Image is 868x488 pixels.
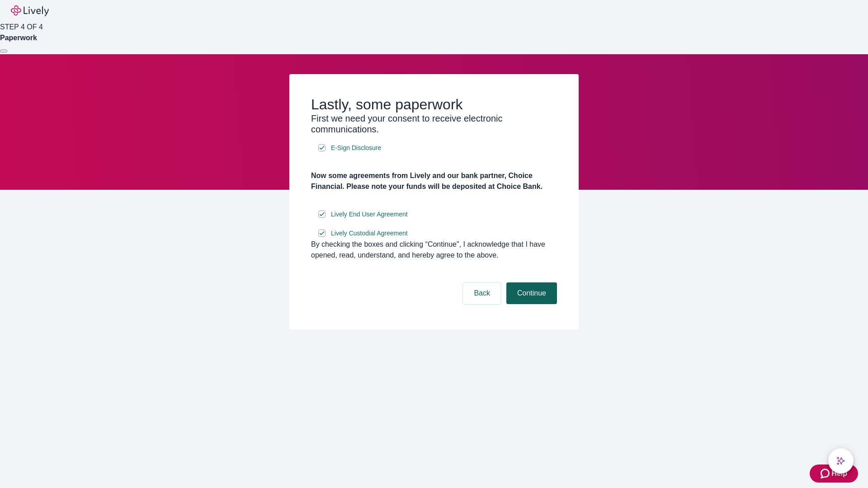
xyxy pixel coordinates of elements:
[329,209,410,220] a: e-sign disclosure document
[828,448,854,474] button: chat
[836,456,845,465] svg: Lively AI Assistant
[331,143,381,153] span: E-Sign Disclosure
[329,142,383,154] a: e-sign disclosure document
[331,229,408,238] span: Lively Custodial Agreement
[311,170,557,192] h4: Now some agreements from Lively and our bank partner, Choice Financial. Please note your funds wi...
[810,465,858,483] button: Zendesk support iconHelp
[311,239,557,261] div: By checking the boxes and clicking “Continue", I acknowledge that I have opened, read, understand...
[11,5,49,16] img: Lively
[506,282,557,304] button: Continue
[821,468,831,479] svg: Zendesk support icon
[329,228,410,239] a: e-sign disclosure document
[463,282,501,304] button: Back
[331,210,408,219] span: Lively End User Agreement
[311,96,557,113] h2: Lastly, some paperwork
[311,113,557,135] h3: First we need your consent to receive electronic communications.
[831,468,847,479] span: Help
